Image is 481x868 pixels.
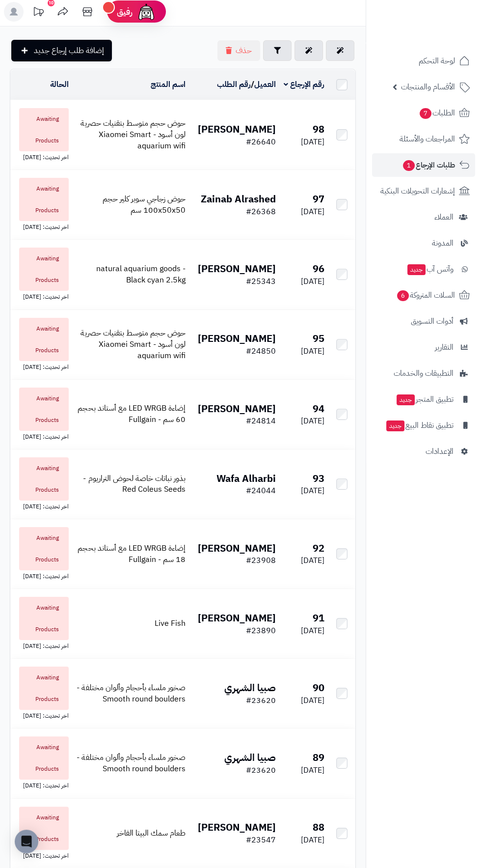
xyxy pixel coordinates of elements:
[313,611,324,625] b: 91
[19,178,69,221] span: Awaiting Products
[419,106,455,120] span: الطلبات
[406,262,454,276] span: وآتس آب
[14,361,69,371] div: اخر تحديث: [DATE]
[313,680,324,695] b: 90
[19,248,69,291] span: Awaiting Products
[50,79,69,90] a: الحالة
[301,834,324,846] span: [DATE]
[19,807,69,850] span: Awaiting Products
[198,331,276,346] b: [PERSON_NAME]
[102,193,185,216] span: حوض زجاجي سوبر كلير حجم 100x50x50 سم
[19,318,69,361] span: Awaiting Products
[372,414,475,437] a: تطبيق نقاط البيعجديد
[19,388,69,431] span: Awaiting Products
[313,471,324,486] b: 93
[414,20,472,40] img: logo-2.png
[411,314,454,328] span: أدوات التسويق
[201,192,276,206] b: Zainab Alrashed
[301,695,324,706] span: [DATE]
[96,263,185,286] a: natural aquarium goods - Black cyan 2.5kg
[14,850,69,860] div: اخر تحديث: [DATE]
[19,108,69,151] span: Awaiting Products
[15,830,38,853] div: Open Intercom Messenger
[301,485,324,497] span: [DATE]
[397,394,415,405] span: جديد
[246,415,276,427] span: #24814
[198,122,276,137] b: [PERSON_NAME]
[246,276,276,287] span: #25343
[313,401,324,416] b: 94
[246,206,276,218] span: #26368
[83,473,185,496] a: بذور نباتات خاصة لحوض التراريوم - Red Coleus Seeds
[301,345,324,357] span: [DATE]
[419,108,431,119] span: 7
[301,276,324,287] span: [DATE]
[372,179,475,203] a: إشعارات التحويلات البنكية
[372,101,475,125] a: الطلبات7
[301,555,324,566] span: [DATE]
[246,834,276,846] span: #23547
[198,611,276,625] b: [PERSON_NAME]
[396,392,454,406] span: تطبيق المتجر
[372,49,475,73] a: لوحة التحكم
[426,445,454,458] span: الإعدادات
[301,625,324,637] span: [DATE]
[154,617,185,629] a: Live Fish
[435,340,454,354] span: التقارير
[19,667,69,710] span: Awaiting Products
[236,45,252,56] span: حذف
[246,485,276,497] span: #24044
[284,79,324,90] a: رقم الإرجاع
[313,541,324,556] b: 92
[301,415,324,427] span: [DATE]
[372,283,475,307] a: السلات المتروكة6
[372,362,475,385] a: التطبيقات والخدمات
[34,45,104,56] span: إضافة طلب إرجاع جديد
[313,261,324,276] b: 96
[224,750,276,765] b: صبيا الشهري
[216,471,276,486] b: Wafa Alharbi
[386,420,404,431] span: جديد
[254,79,276,90] a: العميل
[246,764,276,776] span: #23620
[217,40,260,61] button: حذف
[80,117,185,152] a: حوض حجم متوسط بتقنيات حصرية لون أسود - Xiaomei Smart aquarium wifi
[80,327,185,362] a: حوض حجم متوسط بتقنيات حصرية لون أسود - Xiaomei Smart aquarium wifi
[14,640,69,650] div: اخر تحديث: [DATE]
[372,127,475,151] a: المراجعات والأسئلة
[198,820,276,835] b: [PERSON_NAME]
[246,695,276,706] span: #23620
[189,70,280,100] td: /
[380,184,455,198] span: إشعارات التحويلات البنكية
[372,205,475,229] a: العملاء
[419,54,455,68] span: لوحة التحكم
[313,331,324,346] b: 95
[198,401,276,416] b: [PERSON_NAME]
[198,261,276,276] b: [PERSON_NAME]
[313,820,324,835] b: 88
[116,827,185,839] a: طعام سمك البيتا الفاخر
[372,309,475,333] a: أدوات التسويق
[78,542,185,565] a: إضاءة LED WRGB مع أستاند بحجم 18 سم - Fullgain
[11,40,112,61] a: إضافة طلب إرجاع جديد
[19,736,69,780] span: Awaiting Products
[372,257,475,281] a: وآتس آبجديد
[385,419,454,432] span: تطبيق نقاط البيع
[77,682,185,705] span: صخور ملساء بأحجام وألوان مختلفة - Smooth round boulders
[372,440,475,463] a: الإعدادات
[14,221,69,231] div: اخر تحديث: [DATE]
[313,750,324,765] b: 89
[217,79,251,90] a: رقم الطلب
[150,79,185,90] a: اسم المنتج
[19,597,69,640] span: Awaiting Products
[246,136,276,148] span: #26640
[14,710,69,720] div: اخر تحديث: [DATE]
[396,288,455,302] span: السلات المتروكة
[432,236,454,250] span: المدونة
[401,80,455,94] span: الأقسام والمنتجات
[246,625,276,637] span: #23890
